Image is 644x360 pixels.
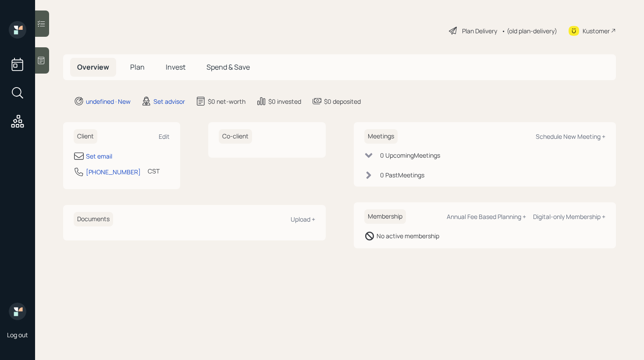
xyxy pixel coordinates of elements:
h6: Meetings [364,129,398,144]
div: Edit [159,132,170,141]
img: retirable_logo.png [9,303,26,320]
div: No active membership [377,231,439,240]
span: Plan [130,62,145,72]
div: $0 net-worth [208,97,246,106]
span: Invest [166,62,185,72]
div: $0 deposited [324,97,361,106]
div: 0 Upcoming Meeting s [380,151,440,160]
h6: Documents [74,212,113,226]
div: Set advisor [153,97,185,106]
h6: Co-client [219,129,252,144]
div: Annual Fee Based Planning + [447,212,526,221]
span: Overview [77,62,109,72]
div: CST [148,166,160,176]
div: Kustomer [583,26,610,35]
span: Spend & Save [206,62,250,72]
h6: Membership [364,209,406,224]
div: [PHONE_NUMBER] [86,167,141,176]
div: Set email [86,152,112,161]
div: • (old plan-delivery) [502,26,557,35]
div: Plan Delivery [462,26,497,35]
div: Log out [7,331,28,339]
div: Upload + [291,215,315,223]
div: Digital-only Membership + [533,212,605,221]
div: Schedule New Meeting + [536,132,605,141]
div: $0 invested [268,97,301,106]
h6: Client [74,129,97,144]
div: undefined · New [86,97,131,106]
div: 0 Past Meeting s [380,170,424,180]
